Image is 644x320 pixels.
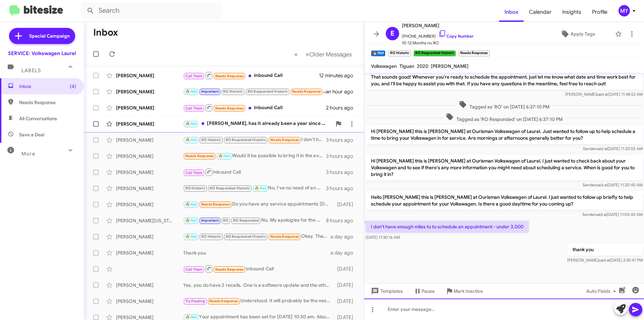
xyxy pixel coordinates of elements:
[366,71,643,90] p: That sounds good! Whenever you're ready to schedule the appointment, just let me know what date a...
[366,155,643,180] p: Hi [PERSON_NAME] this is [PERSON_NAME] at Ourisman Volkswagen of Laurel. I just wanted to check b...
[290,47,302,61] button: Previous
[270,234,299,239] span: Needs Response
[116,233,183,240] div: [PERSON_NAME]
[364,285,408,297] button: Templates
[116,282,183,288] div: [PERSON_NAME]
[185,89,197,94] span: 🔥 Hot
[9,28,75,44] a: Special Campaign
[183,200,334,208] div: Do you have any service appointments [DATE] ?
[116,201,183,208] div: [PERSON_NAME]
[255,186,266,190] span: 🔥 Hot
[334,298,359,305] div: [DATE]
[185,299,205,303] span: Try Pausing
[215,74,244,78] span: Needs Response
[201,138,221,142] span: RO Historic
[248,89,288,94] span: RO Responded Historic
[185,106,203,110] span: Call Them
[116,169,183,176] div: [PERSON_NAME]
[116,72,183,79] div: [PERSON_NAME]
[233,218,259,223] span: RO Responded
[440,285,488,297] button: Mark Inactive
[294,50,298,58] span: «
[408,285,440,297] button: Pause
[185,154,214,158] span: Needs Response
[334,282,359,288] div: [DATE]
[422,285,435,297] span: Pause
[116,217,183,224] div: [PERSON_NAME][US_STATE]
[567,258,643,263] span: [PERSON_NAME] [DATE] 2:35:47 PM
[270,138,299,142] span: Needs Response
[223,89,243,94] span: RO Historic
[402,21,474,30] span: [PERSON_NAME]
[116,104,183,111] div: [PERSON_NAME]
[19,115,57,122] span: All Conversations
[595,212,607,217] span: said at
[201,234,221,239] span: RO Historic
[326,153,359,159] div: 3 hours ago
[586,285,619,297] span: Auto Fields
[326,137,359,143] div: 3 hours ago
[185,234,197,239] span: 🔥 Hot
[218,154,230,158] span: 🔥 Hot
[414,50,456,56] small: RO Responded Historic
[226,138,266,142] span: RO Responded Historic
[309,51,352,58] span: Older Messages
[326,185,359,192] div: 3 hours ago
[330,233,359,240] div: a day ago
[565,92,643,97] span: [PERSON_NAME] [DATE] 11:48:52 AM
[185,186,205,190] span: RO Historic
[201,89,219,94] span: Important
[116,88,183,95] div: [PERSON_NAME]
[334,201,359,208] div: [DATE]
[582,212,643,217] span: Sender [DATE] 11:05:40 AM
[366,221,529,233] p: I don't have enough miles to to schedule an appointment - under 3,000
[201,202,230,207] span: Needs Response
[226,234,266,239] span: RO Responded Historic
[116,298,183,305] div: [PERSON_NAME]
[183,152,326,160] div: Would it be possible to bring it in the evening before the appointment, and get a loaner for the ...
[402,30,474,40] span: [PHONE_NUMBER]
[19,131,44,138] span: Save a Deal
[183,103,326,112] div: Inbound Call
[116,185,183,192] div: [PERSON_NAME]
[183,168,326,176] div: Inbound Call
[571,28,595,40] span: Apply Tags
[330,249,359,256] div: a day ago
[116,153,183,159] div: [PERSON_NAME]
[524,2,557,22] span: Calendar
[319,72,359,79] div: 12 minutes ago
[116,137,183,143] div: [PERSON_NAME]
[21,67,41,74] span: Labels
[366,191,643,210] p: Hello [PERSON_NAME] this is [PERSON_NAME] at Ourisman Volkswagen of Laurel. I just wanted to foll...
[81,3,222,19] input: Search
[619,5,630,16] div: MY
[596,182,607,187] span: said at
[557,2,587,22] a: Insights
[183,71,319,80] div: Inbound Call
[438,34,474,39] a: Copy Number
[183,120,332,128] div: [PERSON_NAME], has it already been a year since my last service‽ Ive only put about 2500 miles on...
[326,88,359,95] div: an hour ago
[399,63,414,69] span: Tiguan
[306,50,309,58] span: »
[183,184,326,192] div: No, I've no need of an appointment
[587,2,613,22] a: Profile
[290,47,356,61] nav: Page navigation example
[116,249,183,256] div: [PERSON_NAME]
[543,28,612,40] button: Apply Tags
[326,169,359,176] div: 3 hours ago
[453,285,483,297] span: Mark Inactive
[183,249,330,256] div: Thank you
[326,217,359,224] div: 8 hours ago
[302,47,356,61] button: Next
[215,106,244,110] span: Needs Response
[185,74,203,78] span: Call Them
[596,146,608,151] span: said at
[326,104,359,111] div: 2 hours ago
[183,282,334,288] div: Yes, you do have 2 recalls. One is a software update and the other is to remove the engine cover....
[185,171,203,175] span: Call Them
[499,2,524,22] span: Inbox
[431,63,469,69] span: [PERSON_NAME]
